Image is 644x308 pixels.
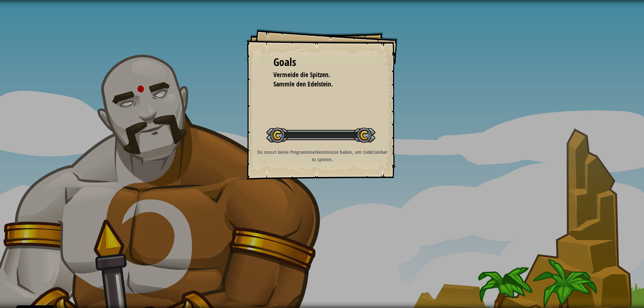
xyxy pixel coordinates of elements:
span: Vermeide die Spitzen. [273,70,330,79]
p: Du musst keine Programmierkenntnisse haben, um CodeCombat zu spielen. [255,148,389,163]
li: Vermeide die Spitzen. [265,70,369,80]
li: Sammle den Edelstein. [265,79,369,89]
div: Goals [273,55,371,70]
span: Sammle den Edelstein. [273,79,333,88]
